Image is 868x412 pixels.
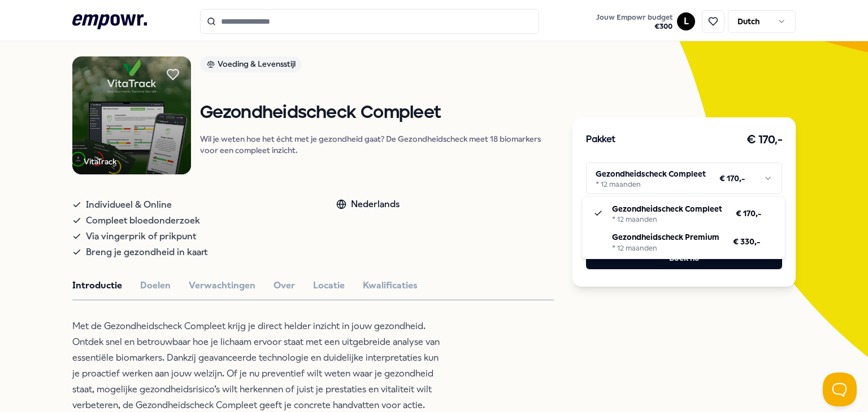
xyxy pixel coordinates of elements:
p: Gezondheidscheck Premium [612,231,719,243]
div: * 12 maanden [612,215,722,224]
div: * 12 maanden [612,244,719,253]
p: Gezondheidscheck Compleet [612,203,722,215]
span: € 330,- [733,235,760,248]
span: € 170,- [736,207,761,220]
